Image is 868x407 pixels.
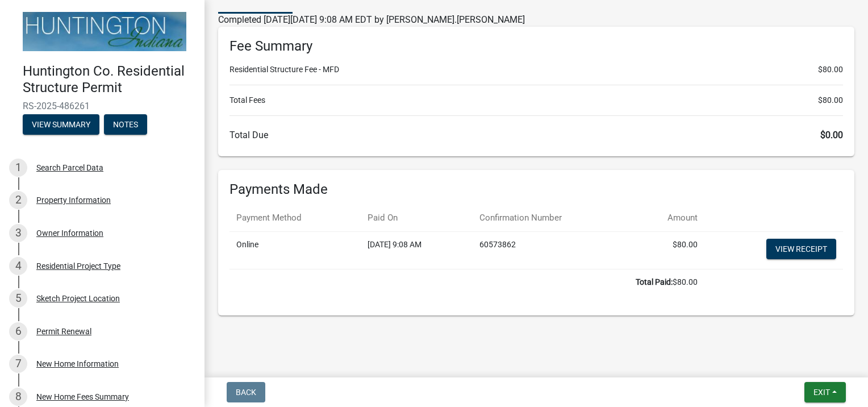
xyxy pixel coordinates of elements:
[36,360,119,368] div: New Home Information
[632,205,704,231] th: Amount
[9,257,27,275] div: 4
[36,262,120,270] div: Residential Project Type
[766,239,836,259] a: View receipt
[36,164,103,172] div: Search Parcel Data
[229,64,843,76] li: Residential Structure Fee - MFD
[818,64,843,76] span: $80.00
[9,388,27,406] div: 8
[229,205,361,231] th: Payment Method
[104,121,147,130] wm-modal-confirm: Notes
[361,205,473,231] th: Paid On
[227,382,265,402] button: Back
[236,388,256,397] span: Back
[361,231,473,269] td: [DATE] 9:08 AM
[36,327,91,335] div: Permit Renewal
[218,14,525,25] span: Completed [DATE][DATE] 9:08 AM EDT by [PERSON_NAME].[PERSON_NAME]
[813,388,830,397] span: Exit
[229,38,843,55] h6: Fee Summary
[9,159,27,177] div: 1
[23,63,195,96] h4: Huntington Co. Residential Structure Permit
[632,231,704,269] td: $80.00
[820,130,843,140] span: $0.00
[229,269,704,295] td: $80.00
[9,289,27,308] div: 5
[473,205,632,231] th: Confirmation Number
[36,196,111,204] div: Property Information
[9,191,27,209] div: 2
[229,181,843,198] h6: Payments Made
[23,12,186,51] img: Huntington County, Indiana
[229,231,361,269] td: Online
[23,121,99,130] wm-modal-confirm: Summary
[9,224,27,242] div: 3
[36,294,120,302] div: Sketch Project Location
[23,101,182,111] span: RS-2025-486261
[9,322,27,340] div: 6
[36,229,103,237] div: Owner Information
[804,382,846,402] button: Exit
[104,114,147,135] button: Notes
[23,114,99,135] button: View Summary
[9,355,27,373] div: 7
[229,130,843,140] h6: Total Due
[36,393,129,401] div: New Home Fees Summary
[229,94,843,106] li: Total Fees
[473,231,632,269] td: 60573862
[818,94,843,106] span: $80.00
[636,277,673,286] b: Total Paid:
